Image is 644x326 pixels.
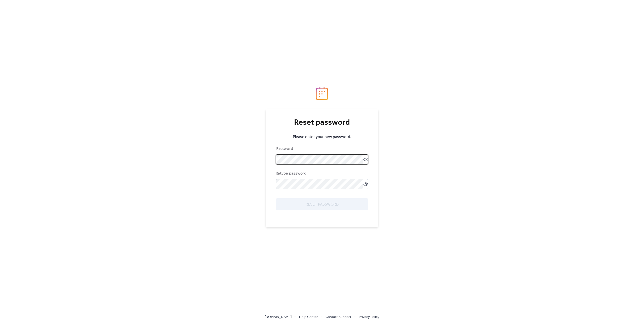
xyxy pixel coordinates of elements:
span: Contact Support [326,314,351,320]
div: Retype password [276,171,367,177]
a: [DOMAIN_NAME] [265,314,292,320]
a: Privacy Policy [359,314,379,320]
img: logo [316,87,328,100]
a: Contact Support [326,314,351,320]
a: Help Center [299,314,318,320]
div: Reset password [276,118,368,128]
span: Please enter your new password. [293,134,351,140]
span: Privacy Policy [359,314,379,320]
div: Password [276,146,367,152]
span: Help Center [299,314,318,320]
span: [DOMAIN_NAME] [265,314,292,320]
